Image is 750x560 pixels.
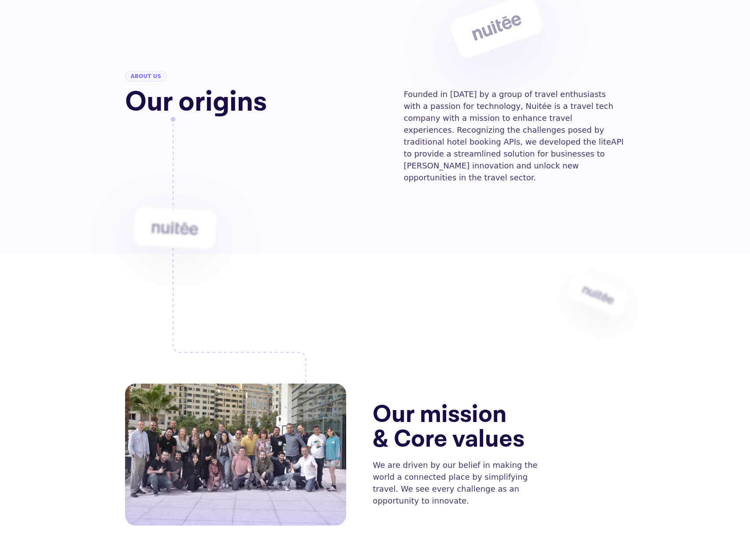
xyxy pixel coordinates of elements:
span: about us [125,71,167,82]
h2: Our mission & Core values [373,403,625,452]
h1: Our origins [125,88,351,116]
p: Founded in [DATE] by a group of travel enthusiasts with a passion for technology, Nuitée is a tra... [404,88,625,183]
p: We are driven by our belief in making the world a connected place by simplifying travel. We see e... [373,459,549,507]
img: Team members [125,360,347,549]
